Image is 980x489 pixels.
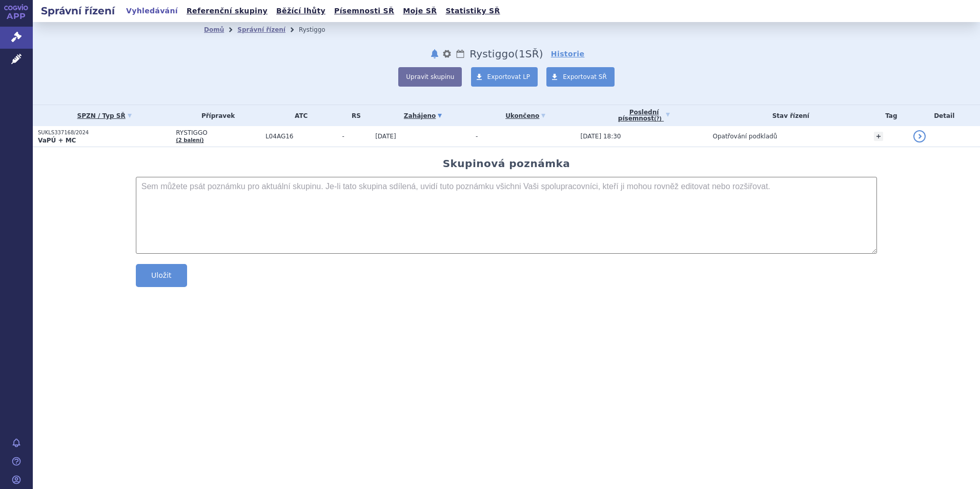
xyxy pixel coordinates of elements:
[581,133,621,140] span: [DATE] 18:30
[515,48,543,60] span: ( SŘ)
[400,4,440,18] a: Moje SŘ
[33,4,123,18] h2: Správní řízení
[551,49,585,59] a: Historie
[260,105,337,126] th: ATC
[136,264,187,287] button: Uložit
[342,133,371,140] span: -
[913,130,926,142] a: detail
[375,109,471,123] a: Zahájeno
[176,137,203,143] a: (2 balení)
[171,105,260,126] th: Přípravek
[442,4,503,18] a: Statistiky SŘ
[183,4,271,18] a: Referenční skupiny
[476,133,478,140] span: -
[38,109,171,123] a: SPZN / Typ SŘ
[874,132,883,141] a: +
[519,48,525,60] span: 1
[476,109,576,123] a: Ukončeno
[712,133,777,140] span: Opatřování podkladů
[331,4,397,18] a: Písemnosti SŘ
[581,105,708,126] a: Poslednípísemnost(?)
[176,129,260,136] span: RYSTIGGO
[455,48,465,60] a: Lhůty
[443,157,570,170] h2: Skupinová poznámka
[299,22,339,37] li: Rystiggo
[38,129,171,136] p: SUKLS337168/2024
[237,26,285,33] a: Správní řízení
[908,105,980,126] th: Detail
[654,116,662,122] abbr: (?)
[38,137,76,144] strong: VaPÚ + MC
[442,48,452,60] button: nastavení
[707,105,869,126] th: Stav řízení
[375,133,396,140] span: [DATE]
[869,105,908,126] th: Tag
[430,48,440,60] button: notifikace
[337,105,371,126] th: RS
[487,73,530,80] span: Exportovat LP
[398,67,462,87] button: Upravit skupinu
[471,67,538,87] a: Exportovat LP
[204,26,224,33] a: Domů
[273,4,329,18] a: Běžící lhůty
[563,73,607,80] span: Exportovat SŘ
[266,133,337,140] span: L04AG16
[469,48,515,60] span: Rystiggo
[546,67,615,87] a: Exportovat SŘ
[123,4,181,18] a: Vyhledávání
